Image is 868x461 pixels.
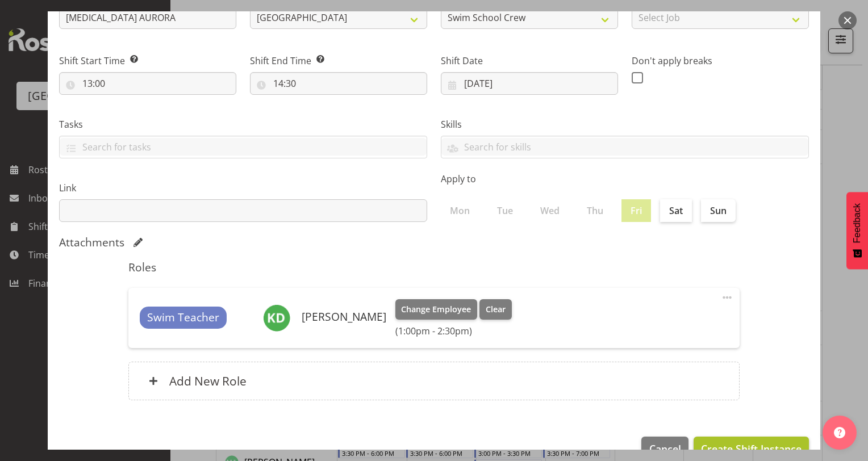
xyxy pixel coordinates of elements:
label: Fri [621,199,651,222]
label: Apply to [441,172,809,186]
label: Sat [660,199,692,222]
label: Shift Start Time [59,54,236,68]
label: Wed [531,199,569,222]
label: Shift Date [441,54,618,68]
label: Tasks [59,118,427,131]
label: Tue [488,199,522,222]
img: kaelah-dondero11475.jpg [263,304,290,332]
label: Sun [701,199,736,222]
label: Don't apply breaks [632,54,809,68]
span: Create Shift Instance [701,441,802,456]
input: Click to select... [250,72,427,95]
input: Click to select... [441,72,618,95]
span: Cancel [649,441,681,456]
label: Skills [441,118,809,131]
h6: (1:00pm - 2:30pm) [395,325,512,337]
h5: Attachments [59,236,124,249]
input: Search for skills [441,138,808,156]
span: Clear [486,303,506,316]
button: Feedback - Show survey [846,192,868,269]
h5: Roles [128,261,740,274]
input: Shift Instance Name [59,6,236,29]
label: Shift End Time [250,54,427,68]
h6: [PERSON_NAME] [302,311,386,323]
span: Swim Teacher [147,309,219,326]
img: help-xxl-2.png [834,427,845,438]
label: Thu [578,199,612,222]
span: Feedback [852,203,862,243]
button: Clear [479,299,512,320]
button: Change Employee [395,299,478,320]
input: Click to select... [59,72,236,95]
label: Mon [441,199,479,222]
input: Search for tasks [60,138,427,156]
span: Change Employee [401,303,471,316]
h6: Add New Role [169,374,247,388]
label: Link [59,181,427,195]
